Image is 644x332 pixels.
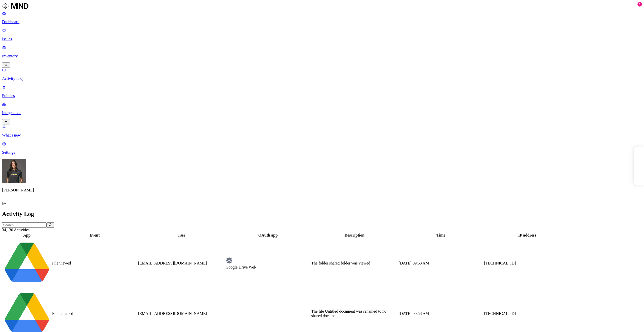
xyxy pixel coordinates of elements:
div: IP address [484,233,570,238]
span: – [226,311,228,316]
div: The file Untitled document was renamed to no shared document [311,309,398,318]
span: [DATE] 09:58 AM [399,311,429,316]
div: File renamed [52,311,137,316]
p: Policies [2,93,642,98]
div: Description [311,233,398,238]
img: MIND [2,2,28,10]
p: Inventory [2,54,642,58]
div: 1 [637,2,642,7]
span: [EMAIL_ADDRESS][DOMAIN_NAME] [138,261,207,265]
span: [DATE] 09:58 AM [399,261,429,265]
p: Settings [2,150,642,155]
div: Google Drive Web [226,265,310,270]
img: Gal Cohen [2,159,26,183]
span: [EMAIL_ADDRESS][DOMAIN_NAME] [138,311,207,316]
p: What's new [2,133,642,138]
p: Integrations [2,111,642,115]
p: Issues [2,37,642,41]
img: fallback icon [226,257,233,264]
div: App [3,233,51,238]
div: [TECHNICAL_ID] [484,311,570,316]
div: [TECHNICAL_ID] [484,261,570,265]
input: Search [2,222,47,228]
div: User [138,233,225,238]
div: Time [399,233,483,238]
img: google-drive.svg [3,239,51,287]
div: Event [52,233,137,238]
div: File viewed [52,261,137,265]
p: Dashboard [2,20,642,24]
span: 34,130 Activities [2,228,29,232]
h2: Activity Log [2,211,642,217]
div: The folder shared folder was viewed [311,261,398,265]
div: OAuth app [226,233,310,238]
p: Activity Log [2,76,642,81]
